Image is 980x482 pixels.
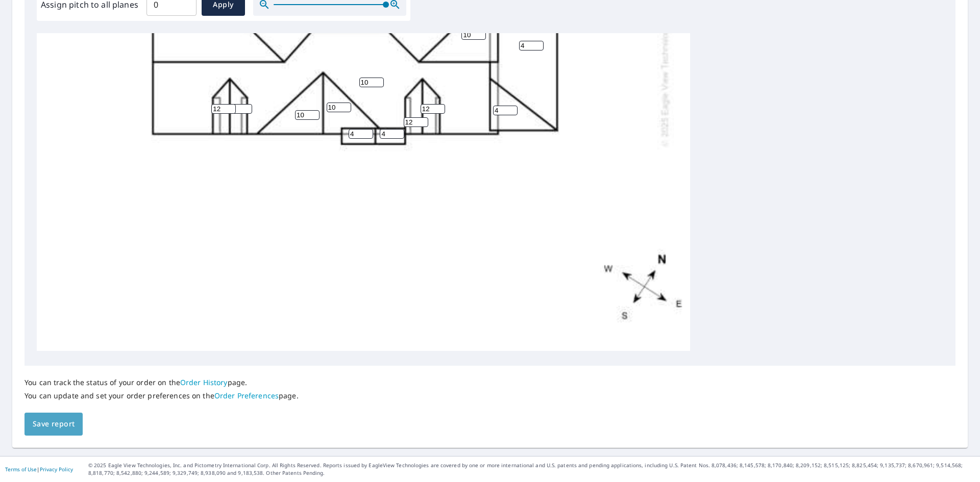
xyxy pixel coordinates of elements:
p: You can track the status of your order on the page. [24,378,299,387]
p: © 2025 Eagle View Technologies, Inc. and Pictometry International Corp. All Rights Reserved. Repo... [88,462,975,477]
span: Save report [33,418,75,430]
a: Privacy Policy [40,466,73,473]
p: You can update and set your order preferences on the page. [24,391,299,400]
a: Order Preferences [214,391,279,400]
a: Order History [180,377,228,387]
button: Save report [24,413,83,436]
a: Terms of Use [5,466,37,473]
p: | [5,466,73,472]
